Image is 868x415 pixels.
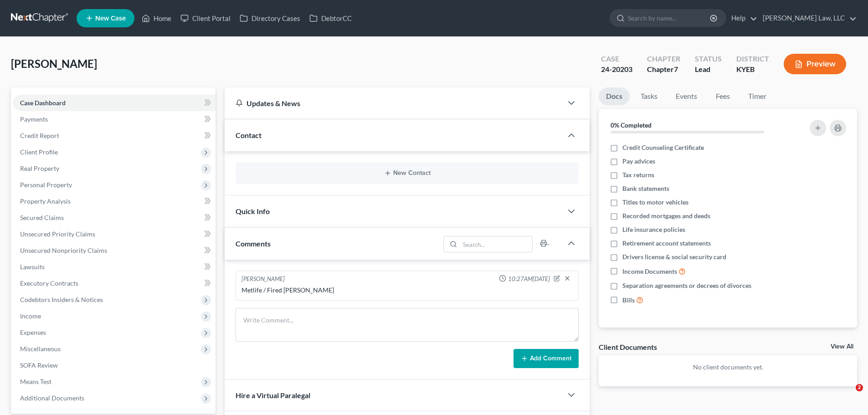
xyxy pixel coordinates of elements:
[831,343,853,350] a: View All
[708,87,737,105] a: Fees
[622,198,688,207] span: Titles to motor vehicles
[13,95,216,111] a: Case Dashboard
[633,87,665,105] a: Tasks
[20,361,58,369] span: SOFA Review
[622,252,726,261] span: Drivers license & social security card
[235,10,305,26] a: Directory Cases
[20,246,107,254] span: Unsecured Nonpriority Claims
[236,239,271,248] span: Comments
[20,378,51,385] span: Means Test
[236,98,551,108] div: Updates & News
[647,54,680,64] div: Chapter
[758,10,857,26] a: [PERSON_NAME] Law, LLC
[784,54,846,74] button: Preview
[647,64,680,75] div: Chapter
[622,143,704,152] span: Credit Counseling Certificate
[695,54,722,64] div: Status
[622,157,655,166] span: Pay advices
[856,384,863,391] span: 2
[13,242,216,259] a: Unsecured Nonpriority Claims
[601,54,632,64] div: Case
[622,211,710,220] span: Recorded mortgages and deeds
[13,128,216,144] a: Credit Report
[20,279,78,287] span: Executory Contracts
[622,296,635,305] span: Bills
[611,121,652,129] strong: 0% Completed
[13,357,216,374] a: SOFA Review
[236,207,270,215] span: Quick Info
[95,15,126,22] span: New Case
[508,275,550,283] span: 10:27AM[DATE]
[599,342,657,352] div: Client Documents
[668,87,704,105] a: Events
[20,132,59,139] span: Credit Report
[727,10,757,26] a: Help
[606,363,850,372] p: No client documents yet.
[514,349,579,368] button: Add Comment
[622,170,654,179] span: Tax returns
[601,64,632,75] div: 24-20203
[305,10,356,26] a: DebtorCC
[13,259,216,275] a: Lawsuits
[741,87,774,105] a: Timer
[736,64,769,75] div: KYEB
[241,286,573,295] div: Metlife / Fired [PERSON_NAME]
[243,169,571,177] button: New Contact
[11,57,97,70] span: [PERSON_NAME]
[20,328,46,336] span: Expenses
[20,148,58,156] span: Client Profile
[13,193,216,210] a: Property Analysis
[20,214,64,221] span: Secured Claims
[13,111,216,128] a: Payments
[837,384,859,406] iframe: Intercom live chat
[20,164,59,172] span: Real Property
[236,131,262,139] span: Contact
[20,197,71,205] span: Property Analysis
[695,64,722,75] div: Lead
[20,115,48,123] span: Payments
[13,275,216,292] a: Executory Contracts
[20,312,41,320] span: Income
[460,236,533,252] input: Search...
[20,181,72,189] span: Personal Property
[20,345,61,353] span: Miscellaneous
[622,225,685,234] span: Life insurance policies
[622,281,751,290] span: Separation agreements or decrees of divorces
[236,391,310,400] span: Hire a Virtual Paralegal
[622,267,677,276] span: Income Documents
[20,263,45,271] span: Lawsuits
[599,87,630,105] a: Docs
[20,230,95,238] span: Unsecured Priority Claims
[20,296,103,303] span: Codebtors Insiders & Notices
[13,226,216,242] a: Unsecured Priority Claims
[628,10,711,26] input: Search by name...
[13,210,216,226] a: Secured Claims
[241,275,285,284] div: [PERSON_NAME]
[137,10,176,26] a: Home
[674,65,678,73] span: 7
[20,99,66,107] span: Case Dashboard
[622,239,711,248] span: Retirement account statements
[622,184,669,193] span: Bank statements
[736,54,769,64] div: District
[20,394,84,402] span: Additional Documents
[176,10,235,26] a: Client Portal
